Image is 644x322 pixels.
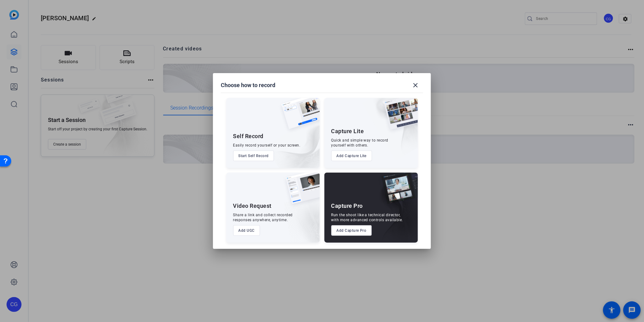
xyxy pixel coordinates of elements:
div: Capture Pro [331,202,363,210]
div: Self Record [233,133,264,140]
button: Add Capture Lite [331,151,372,161]
img: capture-lite.png [379,98,418,136]
div: Capture Lite [331,128,364,135]
img: ugc-content.png [281,173,320,210]
h1: Choose how to record [221,82,275,89]
button: Start Self Record [233,151,274,161]
img: embarkstudio-ugc-content.png [284,192,320,243]
img: capture-pro.png [377,173,418,211]
img: embarkstudio-capture-lite.png [362,98,418,160]
img: embarkstudio-capture-pro.png [372,180,418,243]
button: Add UGC [233,225,260,236]
img: embarkstudio-self-record.png [266,111,320,168]
div: Easily record yourself or your screen. [233,143,301,148]
img: self-record.png [277,98,320,135]
button: Add Capture Pro [331,225,372,236]
div: Run the shoot like a technical director, with more advanced controls available. [331,212,403,222]
div: Quick and simple way to record yourself with others. [331,138,389,148]
mat-icon: close [412,82,419,89]
div: Video Request [233,202,272,210]
div: Share a link and collect recorded responses anywhere, anytime. [233,212,293,222]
